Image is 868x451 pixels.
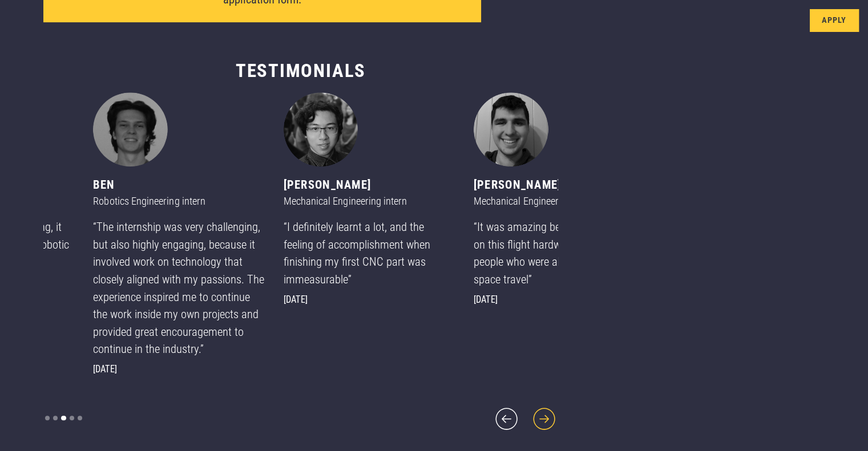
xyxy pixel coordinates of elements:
div: Show slide 4 of 5 [70,416,74,420]
div: carousel [43,92,558,433]
a: Apply [810,9,859,32]
div: “The internship was very challenging, but also highly engaging, because it involved work on techn... [93,218,265,358]
div: “I definitely learnt a lot, and the feeling of accomplishment when finishing my first CNC part wa... [284,218,455,289]
h3: Testimonials [43,59,558,83]
div: [DATE] [284,293,455,307]
div: [PERSON_NAME] [474,176,645,194]
div: “It was amazing being able to work on this flight hardware with a team of people who were also fa... [474,218,645,289]
div: 3 of 5 [93,92,265,377]
img: Ben - Robotics Engineering intern [93,92,168,167]
div: Mechanical Engineering intern [284,193,455,209]
div: Robotics Engineering intern [93,193,265,209]
div: Show slide 3 of 5 [61,416,66,420]
div: Mechanical Engineering intern [474,193,645,209]
div: [PERSON_NAME] [284,176,455,194]
div: [DATE] [93,363,265,377]
div: [DATE] [474,293,645,307]
div: 4 of 5 [284,92,455,307]
div: Ben [93,176,265,194]
div: Show slide 5 of 5 [78,416,82,420]
div: Show slide 1 of 5 [45,416,50,420]
div: 5 of 5 [474,92,645,307]
img: Jay - Mechanical Engineering intern [284,92,358,167]
div: Show slide 2 of 5 [53,416,58,420]
div: next slide [530,405,558,433]
img: Phillip - Mechanical Engineering intern [474,92,548,167]
div: previous slide [492,405,520,433]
